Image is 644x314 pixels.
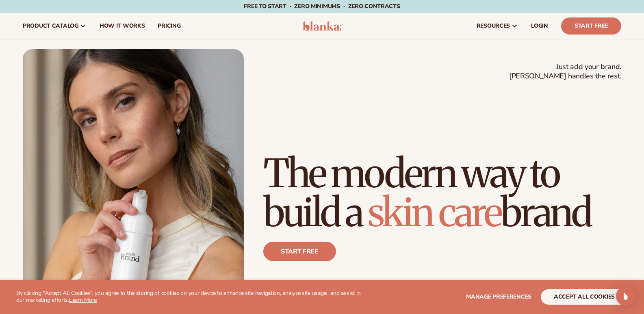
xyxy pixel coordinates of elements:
[263,154,621,232] h1: The modern way to build a brand
[100,23,145,29] span: How It Works
[531,23,548,29] span: LOGIN
[321,277,373,295] p: 4.9
[16,13,93,39] a: product catalog
[93,13,152,39] a: How It Works
[466,289,531,305] button: Manage preferences
[466,293,531,301] span: Manage preferences
[389,277,450,295] p: 450+
[303,21,341,31] img: logo
[158,23,180,29] span: pricing
[509,62,621,81] span: Just add your brand. [PERSON_NAME] handles the rest.
[16,290,362,304] p: By clicking "Accept All Cookies", you agree to the storing of cookies on your device to enhance s...
[470,13,525,39] a: resources
[616,286,635,306] div: Open Intercom Messenger
[151,13,187,39] a: pricing
[244,2,400,10] span: Free to start · ZERO minimums · ZERO contracts
[23,23,78,29] span: product catalog
[561,17,621,35] a: Start Free
[477,23,510,29] span: resources
[525,13,555,39] a: LOGIN
[263,242,336,261] a: Start free
[263,277,305,295] p: 100K+
[368,188,501,237] span: skin care
[69,296,97,304] a: Learn More
[541,289,628,305] button: accept all cookies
